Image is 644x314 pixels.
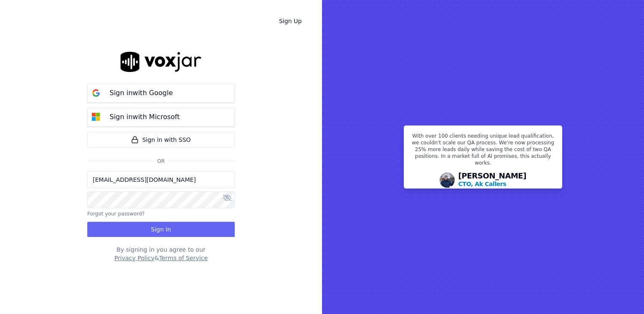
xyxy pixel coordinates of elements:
a: Sign in with SSO [87,132,235,148]
span: Or [154,158,168,165]
p: Sign in with Microsoft [110,112,180,122]
p: CTO, Ak Callers [458,180,506,188]
p: Sign in with Google [110,88,173,98]
button: Sign In [87,222,235,237]
img: microsoft Sign in button [88,109,105,125]
a: Sign Up [272,13,309,29]
img: logo [121,52,201,72]
button: Privacy Policy [114,254,154,262]
button: Sign inwith Google [87,84,235,103]
img: google Sign in button [88,85,105,101]
div: [PERSON_NAME] [458,172,526,188]
div: By signing in you agree to our & [87,245,235,262]
button: Terms of Service [159,254,207,262]
p: With over 100 clients needing unique lead qualification, we couldn't scale our QA process. We're ... [409,133,557,170]
input: Email [87,171,235,188]
img: Avatar [440,173,455,188]
button: Forgot your password? [87,210,145,217]
button: Sign inwith Microsoft [87,108,235,127]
